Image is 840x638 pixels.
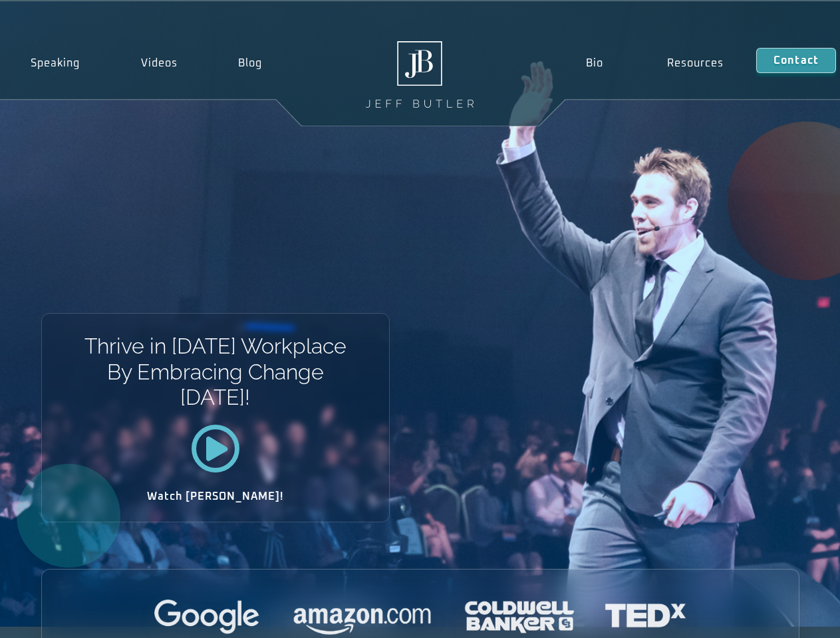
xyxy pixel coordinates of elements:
span: Contact [773,55,819,66]
h1: Thrive in [DATE] Workplace By Embracing Change [DATE]! [83,334,347,410]
h2: Watch [PERSON_NAME]! [88,491,343,502]
a: Blog [208,48,293,78]
a: Resources [635,48,756,78]
a: Videos [110,48,208,78]
a: Contact [756,48,836,73]
a: Bio [553,48,635,78]
nav: Menu [553,48,756,78]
